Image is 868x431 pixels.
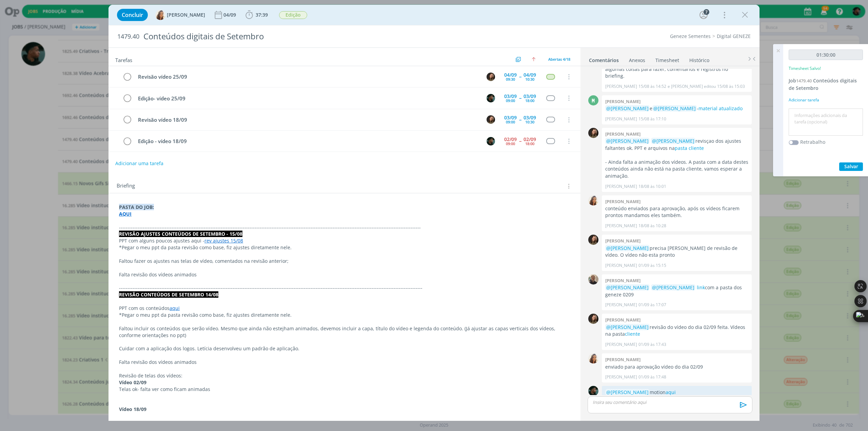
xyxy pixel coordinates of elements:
p: [PERSON_NAME] [605,262,637,269]
label: Retrabalho [800,138,825,145]
strong: Vídeo 02/09 [119,379,146,386]
a: link [697,284,705,291]
div: 10:30 [525,77,534,81]
a: Job1479.40Conteúdos digitais de Setembro [789,77,857,91]
a: Timesheet [655,54,679,64]
b: [PERSON_NAME] [605,131,640,137]
img: V [588,353,598,364]
div: Anexos [629,57,645,64]
div: 09:30 [506,77,515,81]
button: Adicionar uma tarefa [115,157,164,170]
div: 03/09 [524,94,536,99]
p: -------------------------------------------------------------------------------------------------... [119,224,570,231]
span: e [PERSON_NAME] editou [668,83,716,90]
p: [PERSON_NAME] [605,341,637,348]
span: -- [519,139,521,143]
img: K [588,386,598,396]
img: J [588,235,598,245]
span: Concluir [122,12,143,18]
p: PPT com os conteúdos [119,305,570,312]
p: enviado para aprovação vídeo do dia 02/09 [605,364,748,370]
button: Edição [279,11,308,19]
p: - Ainda falta a animação dos vídeos. A pasta com a data destes conteúdos ainda não está na pasta ... [605,159,748,179]
span: -- [519,96,521,100]
span: @[PERSON_NAME] [606,389,649,395]
p: [PERSON_NAME] [605,183,637,190]
span: -- [519,117,521,122]
button: V[PERSON_NAME] [155,10,205,20]
span: Tarefas [115,55,132,63]
div: 09:00 [506,142,515,145]
div: M [588,95,598,105]
b: [PERSON_NAME] [605,356,640,363]
p: [PERSON_NAME] [605,302,637,308]
span: Telas ok- falta ver como ficam animadas [119,386,210,392]
span: 1479.40 [117,33,139,40]
span: Abertas 4/18 [548,57,570,62]
img: J [487,73,495,81]
span: @[PERSON_NAME] [606,324,649,330]
strong: REVISÃO CONTEÚDOS DE SETEMBRO 14/08 [119,291,218,298]
button: J [486,72,496,82]
p: Revisão de telas dos vídeos: [119,372,570,379]
span: @[PERSON_NAME] [606,245,649,251]
span: Briefing [117,182,135,191]
img: J [487,115,495,124]
img: K [487,94,495,102]
p: Timesheet Salvo! [789,65,821,72]
img: J [588,128,598,138]
p: com a pasta dos geneze 0209 [605,284,748,298]
img: V [588,195,598,205]
b: [PERSON_NAME] [605,317,640,323]
span: Conteúdos digitais de Setembro [789,77,857,91]
span: Tela 5B - Colocar ponto final [119,413,183,419]
strong: REVISÃO AJUSTES CONTEÚDOS DE SETEMBRO - 15/08 [119,231,242,237]
span: 37:39 [256,12,268,18]
div: 7 [704,9,709,15]
button: Concluir [117,9,148,21]
span: 1479.40 [796,78,812,84]
p: Cuidar com a aplicação dos logos. Letícia desenvolveu um padrão de aplicação. [119,345,570,352]
p: PPT com alguns poucos ajustes aqui - [119,237,570,244]
span: -- [519,74,521,79]
div: Edição - vídeo 18/09 [135,137,480,145]
div: 03/09 [504,94,517,99]
span: @[PERSON_NAME] [652,138,694,144]
strong: PASTA DO JOB: [119,204,154,210]
div: 02/09 [524,137,536,142]
img: J [588,314,598,324]
a: aqui [666,389,676,395]
a: material atualizado [698,105,743,112]
span: @[PERSON_NAME] [606,105,649,112]
a: Digital GENEZE [717,33,751,39]
div: 09:00 [506,120,515,124]
p: revisão do vídeo do dia 02/09 feita. Vídeos na pasta [605,324,748,338]
p: [PERSON_NAME] [605,374,637,380]
img: K [487,137,495,145]
div: 04/09 [223,13,237,17]
b: [PERSON_NAME] [605,98,640,104]
b: [PERSON_NAME] [605,198,640,204]
b: [PERSON_NAME] [605,238,640,244]
p: [PERSON_NAME] [605,116,637,122]
span: 15/08 às 17:10 [638,116,666,122]
p: [PERSON_NAME] [605,83,637,90]
span: @[PERSON_NAME] [606,138,649,144]
div: 18:00 [525,99,534,102]
div: 02/09 [504,137,517,142]
a: AQUI [119,211,132,217]
div: Revisão vídeo 18/09 [135,116,480,124]
span: 01/09 às 17:43 [638,341,666,348]
span: 18/08 às 10:01 [638,183,666,190]
div: 09:00 [506,99,515,102]
p: precisa [PERSON_NAME] de revisão de vídeo. O vídeo não esta pronto [605,245,748,259]
div: dialog [108,5,759,421]
div: 03/09 [524,115,536,120]
a: Histórico [689,54,710,64]
p: revisão dos ajustes feita. Ainda temos algumas coisas para fazer, comentários e registros no brie... [605,59,748,79]
div: Revisão vídeo 25/09 [135,73,480,81]
span: [PERSON_NAME] [167,13,205,17]
p: Falta revisão dos vídeos animados [119,359,570,366]
span: Falta revisão dos vídeos animados [119,271,197,278]
a: aqui [170,305,180,311]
